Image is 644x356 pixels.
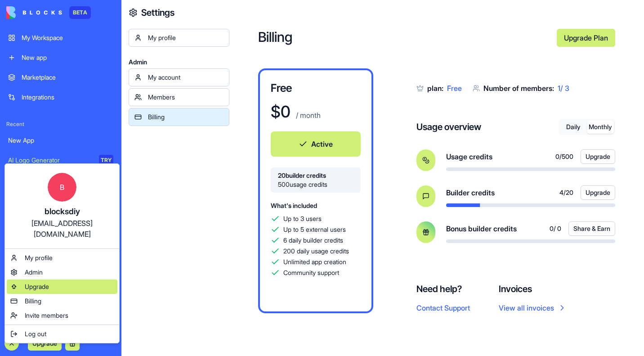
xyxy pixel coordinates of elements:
a: Admin [7,265,117,279]
span: Recent [3,121,119,128]
span: My profile [25,253,53,262]
div: TRY [99,155,113,166]
span: Upgrade [25,282,49,291]
span: Billing [25,297,41,306]
span: Log out [25,329,46,338]
a: Upgrade [7,279,117,294]
span: Admin [25,268,43,277]
a: My profile [7,251,117,265]
div: [EMAIL_ADDRESS][DOMAIN_NAME] [14,218,110,239]
a: Bblocksdiy[EMAIL_ADDRESS][DOMAIN_NAME] [7,166,117,247]
div: AI Logo Generator [8,156,93,165]
a: Invite members [7,308,117,323]
div: blocksdiy [14,205,110,218]
div: New App [8,136,113,145]
span: B [48,173,76,202]
span: Invite members [25,311,68,320]
a: Billing [7,294,117,308]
